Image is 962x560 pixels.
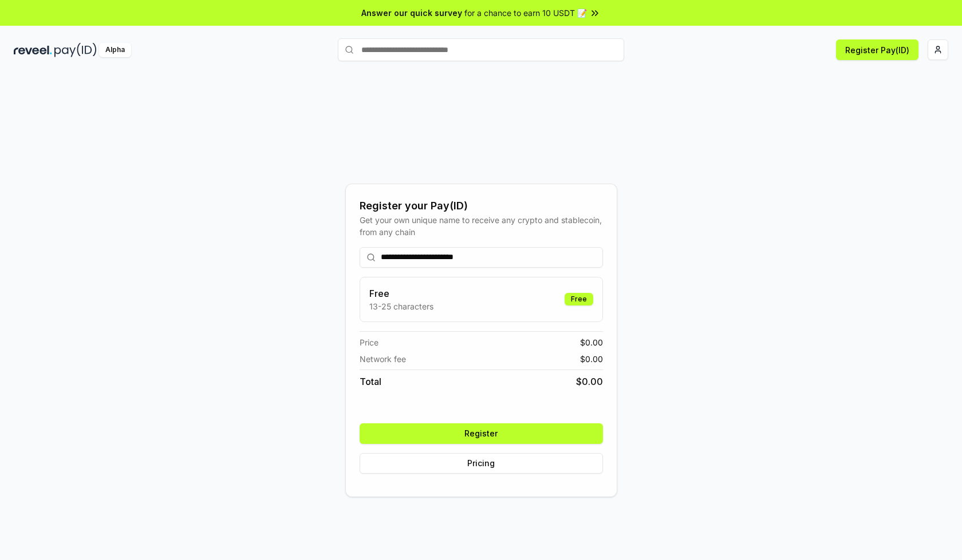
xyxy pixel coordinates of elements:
div: Free [565,293,593,305]
button: Register [360,423,603,444]
span: for a chance to earn 10 USDT 📝 [464,7,587,19]
img: reveel_dark [14,43,52,57]
span: $ 0.00 [580,353,603,365]
span: Price [360,336,379,348]
span: $ 0.00 [580,336,603,348]
button: Register Pay(ID) [836,39,918,60]
span: Answer our quick survey [361,7,462,19]
div: Get your own unique name to receive any crypto and stablecoin, from any chain [360,214,603,238]
img: pay_id [54,43,97,57]
div: Alpha [99,43,131,57]
div: Register your Pay(ID) [360,198,603,214]
button: Pricing [360,453,603,474]
h3: Free [369,287,433,300]
span: Network fee [360,353,406,365]
p: 13-25 characters [369,300,433,312]
span: Total [360,375,381,388]
span: $ 0.00 [576,375,603,388]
